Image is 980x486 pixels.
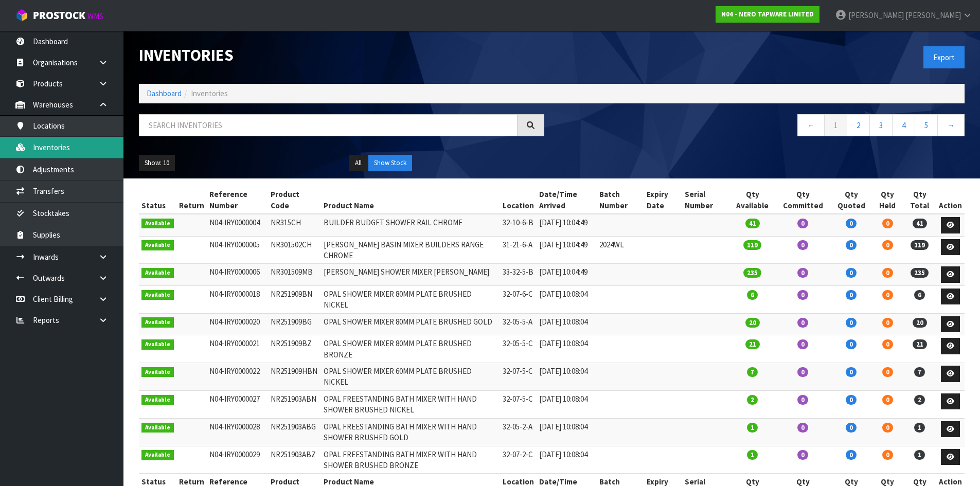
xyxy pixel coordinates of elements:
button: All [349,155,367,171]
span: 0 [882,240,893,250]
small: WMS [87,11,103,21]
span: Inventories [191,88,228,98]
a: 5 [915,114,938,136]
a: ← [797,114,825,136]
span: 235 [743,268,761,278]
td: NR251909BN [268,285,321,313]
span: Available [141,395,174,405]
td: 32-07-2-C [500,446,537,474]
td: NR315CH [268,214,321,236]
td: BUILDER BUDGET SHOWER RAIL CHROME [321,214,500,236]
span: 7 [747,367,758,377]
span: 0 [882,318,893,328]
span: 1 [747,423,758,433]
td: N04-IRY0000004 [207,214,268,236]
span: 6 [747,290,758,300]
th: Serial Number [682,186,729,214]
a: → [937,114,965,136]
a: 1 [824,114,847,136]
th: Location [500,186,537,214]
span: 0 [882,395,893,405]
td: NR251903ABZ [268,446,321,474]
td: [DATE] 10:04:49 [537,214,597,236]
td: 2024WL [597,236,644,264]
td: NR251909HBN [268,363,321,391]
th: Qty Held [872,186,903,214]
span: 0 [797,339,808,349]
span: 0 [882,367,893,377]
td: N04-IRY0000028 [207,418,268,446]
td: [DATE] 10:04:49 [537,264,597,286]
span: 0 [846,318,857,328]
th: Qty Available [729,186,776,214]
span: Available [141,317,174,328]
span: 119 [911,240,929,250]
span: 0 [846,240,857,250]
span: 0 [846,268,857,278]
span: 0 [797,367,808,377]
span: 0 [797,450,808,460]
td: OPAL SHOWER MIXER 80MM PLATE BRUSHED BRONZE [321,335,500,363]
th: Product Name [321,186,500,214]
td: [DATE] 10:08:04 [537,313,597,335]
a: Dashboard [147,88,182,98]
span: 0 [797,318,808,328]
button: Export [923,46,965,68]
td: 32-07-5-C [500,390,537,418]
th: Status [139,186,176,214]
span: 0 [846,423,857,433]
span: 0 [797,219,808,228]
a: 3 [869,114,893,136]
td: [PERSON_NAME] SHOWER MIXER [PERSON_NAME] [321,264,500,286]
span: Available [141,339,174,350]
span: 0 [846,395,857,405]
th: Qty Quoted [830,186,872,214]
a: 2 [847,114,870,136]
td: OPAL FREESTANDING BATH MIXER WITH HAND SHOWER BRUSHED NICKEL [321,390,500,418]
td: [DATE] 10:04:49 [537,236,597,264]
td: NR301502CH [268,236,321,264]
nav: Page navigation [560,114,965,139]
td: 32-10-6-B [500,214,537,236]
th: Reference Number [207,186,268,214]
span: 0 [797,240,808,250]
td: NR251903ABN [268,390,321,418]
img: cube-alt.png [15,9,28,22]
span: 21 [745,339,760,349]
th: Product Code [268,186,321,214]
td: N04-IRY0000029 [207,446,268,474]
a: 4 [892,114,915,136]
span: 0 [846,219,857,228]
td: N04-IRY0000027 [207,390,268,418]
td: NR301509MB [268,264,321,286]
td: OPAL SHOWER MIXER 60MM PLATE BRUSHED NICKEL [321,363,500,391]
td: 31-21-6-A [500,236,537,264]
th: Qty Committed [776,186,830,214]
input: Search inventories [139,114,518,136]
td: 32-05-2-A [500,418,537,446]
h1: Inventories [139,46,544,64]
button: Show Stock [368,155,412,171]
span: 2 [747,395,758,405]
td: 32-05-5-A [500,313,537,335]
span: Available [141,367,174,377]
td: [DATE] 10:08:04 [537,285,597,313]
th: Date/Time Arrived [537,186,597,214]
td: 32-05-5-C [500,335,537,363]
span: Available [141,240,174,250]
span: ProStock [33,9,85,22]
a: N04 - NERO TAPWARE LIMITED [716,6,819,23]
span: 0 [846,450,857,460]
span: 7 [914,367,925,377]
th: Action [936,186,965,214]
span: Available [141,450,174,460]
span: 0 [797,395,808,405]
span: 0 [882,423,893,433]
td: N04-IRY0000021 [207,335,268,363]
td: OPAL FREESTANDING BATH MIXER WITH HAND SHOWER BRUSHED GOLD [321,418,500,446]
span: Available [141,290,174,300]
td: OPAL SHOWER MIXER 80MM PLATE BRUSHED NICKEL [321,285,500,313]
span: Available [141,219,174,229]
td: NR251903ABG [268,418,321,446]
strong: N04 - NERO TAPWARE LIMITED [721,10,814,19]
